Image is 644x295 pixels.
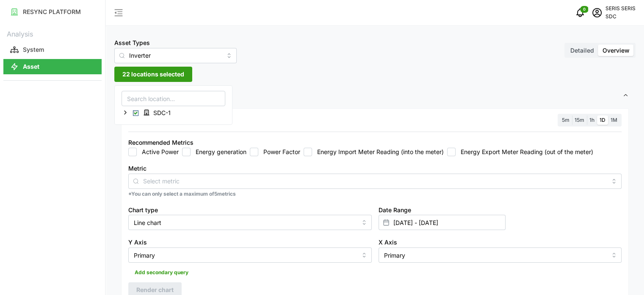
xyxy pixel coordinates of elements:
label: Asset Types [114,38,150,48]
input: Select Y axis [128,247,372,263]
label: Energy generation [191,148,246,156]
label: Date Range [379,205,411,215]
span: 5m [562,117,569,123]
a: System [3,41,102,58]
input: Search location... [122,91,225,106]
span: Settings [121,85,622,106]
label: X Axis [379,238,397,247]
button: System [3,42,102,57]
div: Recommended Metrics [128,138,193,147]
button: schedule [589,4,605,21]
button: 22 locations selected [114,67,192,82]
a: RESYNC PLATFORM [3,3,102,20]
input: Select chart type [128,215,372,230]
button: RESYNC PLATFORM [3,4,102,20]
span: 1h [589,117,594,123]
span: SDC-1 [153,109,171,117]
p: Asset [23,62,39,71]
p: RESYNC PLATFORM [23,8,81,16]
p: Analysis [3,27,102,39]
label: Energy Export Meter Reading (out of the meter) [456,148,593,156]
p: System [23,45,44,54]
p: *You can only select a maximum of 5 metrics [128,191,622,198]
label: Active Power [137,148,179,156]
p: SERIS SERIS [605,5,636,13]
label: Y Axis [128,238,147,247]
a: Asset [3,58,102,75]
span: Detailed [570,47,594,54]
span: Add secondary query [135,267,188,278]
input: Select date range [379,215,506,230]
button: Settings [114,85,636,106]
p: SDC [605,13,636,21]
span: 0 [583,6,586,12]
span: Overview [603,47,630,54]
input: Select metric [143,176,607,185]
span: 22 locations selected [122,67,184,81]
button: Add secondary query [128,266,195,279]
label: Energy Import Meter Reading (into the meter) [312,148,444,156]
span: SDC-1 [140,107,177,118]
label: Metric [128,164,146,173]
input: Select X axis [379,247,622,263]
span: 1D [600,117,605,123]
button: Asset [3,59,102,74]
label: Power Factor [258,148,300,156]
button: notifications [572,4,589,21]
span: Select SDC-1 [133,110,138,116]
div: 22 locations selected [114,85,232,125]
span: 1M [611,117,617,123]
span: 15m [575,117,584,123]
label: Chart type [128,205,158,215]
